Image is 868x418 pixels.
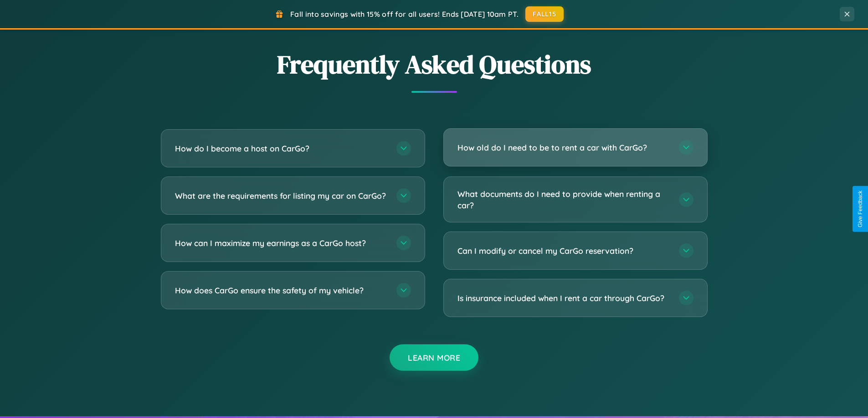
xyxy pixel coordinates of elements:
span: Fall into savings with 15% off for all users! Ends [DATE] 10am PT. [290,10,519,19]
div: Give Feedback [857,191,863,227]
h2: Frequently Asked Questions [161,47,708,82]
h3: Is insurance included when I rent a car through CarGo? [457,292,670,304]
h3: How old do I need to be to rent a car with CarGo? [457,142,670,153]
h3: What are the requirements for listing my car on CarGo? [175,190,387,201]
h3: What documents do I need to provide when renting a car? [457,188,670,211]
h3: How does CarGo ensure the safety of my vehicle? [175,285,387,296]
button: FALL15 [525,6,564,22]
h3: How can I maximize my earnings as a CarGo host? [175,237,387,249]
button: Learn More [390,344,478,371]
h3: How do I become a host on CarGo? [175,143,387,154]
h3: Can I modify or cancel my CarGo reservation? [457,245,670,257]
